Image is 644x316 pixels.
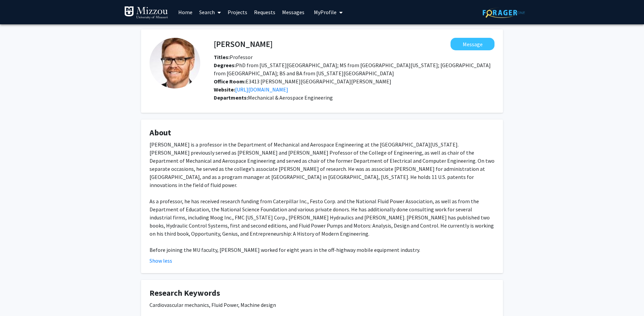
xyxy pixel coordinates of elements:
span: PhD from [US_STATE][GEOGRAPHIC_DATA]; MS from [GEOGRAPHIC_DATA][US_STATE]; [GEOGRAPHIC_DATA] from... [214,62,491,77]
a: Opens in a new tab [235,86,288,93]
a: Search [196,0,224,24]
b: Degrees: [214,62,236,69]
img: ForagerOne Logo [483,7,525,18]
span: Mechanical & Aerospace Engineering [248,94,333,101]
span: E3413 [PERSON_NAME][GEOGRAPHIC_DATA][PERSON_NAME] [214,78,391,85]
b: Website: [214,86,235,93]
h4: [PERSON_NAME] [214,38,273,50]
div: [PERSON_NAME] is a professor in the Department of Mechanical and Aerospace Engineering at the [GE... [149,140,495,254]
b: Titles: [214,54,230,60]
a: Requests [251,0,279,24]
img: University of Missouri Logo [124,6,168,20]
a: Home [175,0,196,24]
div: Cardiovascular mechanics, Fluid Power, Machine design [149,301,495,309]
h4: Research Keywords [149,288,495,298]
a: Messages [279,0,308,24]
b: Office Room: [214,78,246,85]
iframe: Chat [5,286,29,311]
span: Professor [214,54,253,60]
a: Projects [224,0,251,24]
button: Message Noah Manring [451,38,495,50]
b: Departments: [214,94,248,101]
img: Profile Picture [149,38,200,88]
button: Show less [149,257,172,265]
span: My Profile [314,9,337,16]
h4: About [149,128,495,138]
